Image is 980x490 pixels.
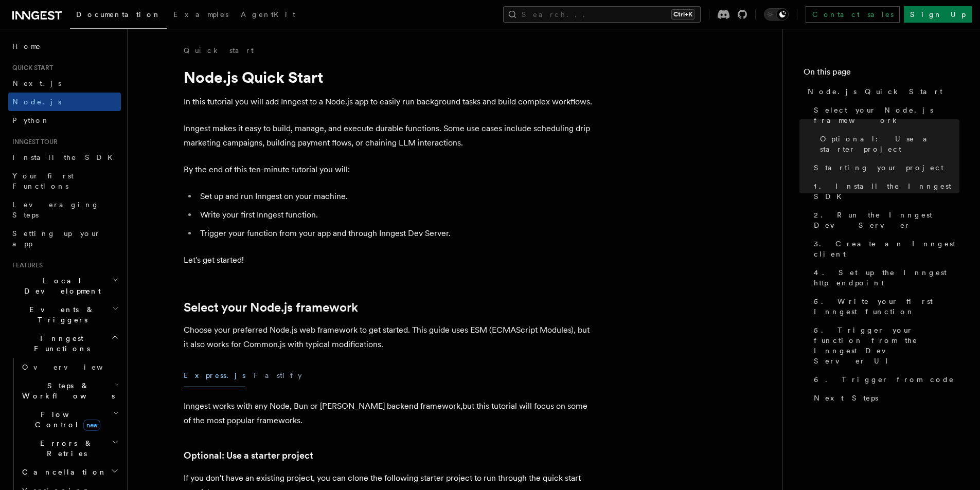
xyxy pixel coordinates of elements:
[8,271,121,300] button: Local Development
[816,130,959,158] a: Optional: Use a starter project
[814,296,959,317] span: 5. Write your first Inngest function
[671,9,694,20] kbd: Ctrl+K
[810,158,959,177] a: Starting your project
[814,267,959,288] span: 4. Set up the Inngest http endpoint
[83,420,100,431] span: new
[184,300,358,315] a: Select your Node.js framework
[12,153,119,161] span: Install the SDK
[8,224,121,253] a: Setting up your app
[184,323,595,352] p: Choose your preferred Node.js web framework to get started. This guide uses ESM (ECMAScript Modul...
[197,189,595,204] li: Set up and run Inngest on your machine.
[8,276,112,296] span: Local Development
[904,6,972,23] a: Sign Up
[814,239,959,259] span: 3. Create an Inngest client
[814,393,878,403] span: Next Steps
[8,37,121,56] a: Home
[12,201,99,219] span: Leveraging Steps
[810,177,959,206] a: 1. Install the Inngest SDK
[8,261,43,269] span: Features
[810,263,959,292] a: 4. Set up the Inngest http endpoint
[8,148,121,167] a: Install the SDK
[8,333,111,354] span: Inngest Functions
[76,10,161,19] span: Documentation
[173,10,228,19] span: Examples
[8,167,121,195] a: Your first Functions
[810,389,959,407] a: Next Steps
[810,292,959,321] a: 5. Write your first Inngest function
[8,93,121,111] a: Node.js
[184,253,595,267] p: Let's get started!
[810,206,959,234] a: 2. Run the Inngest Dev Server
[12,79,61,87] span: Next.js
[808,86,942,97] span: Node.js Quick Start
[184,121,595,150] p: Inngest makes it easy to build, manage, and execute durable functions. Some use cases include sch...
[8,64,53,72] span: Quick start
[18,438,112,459] span: Errors & Retries
[814,181,959,202] span: 1. Install the Inngest SDK
[810,234,959,263] a: 3. Create an Inngest client
[197,208,595,222] li: Write your first Inngest function.
[8,111,121,130] a: Python
[12,229,101,248] span: Setting up your app
[810,101,959,130] a: Select your Node.js framework
[197,226,595,241] li: Trigger your function from your app and through Inngest Dev Server.
[8,138,58,146] span: Inngest tour
[241,10,295,19] span: AgentKit
[18,467,107,477] span: Cancellation
[810,370,959,389] a: 6. Trigger from code
[18,434,121,463] button: Errors & Retries
[814,325,959,366] span: 5. Trigger your function from the Inngest Dev Server UI
[8,300,121,329] button: Events & Triggers
[814,105,959,125] span: Select your Node.js framework
[814,162,943,173] span: Starting your project
[184,45,254,56] a: Quick start
[167,3,235,28] a: Examples
[12,41,41,51] span: Home
[820,134,959,154] span: Optional: Use a starter project
[8,195,121,224] a: Leveraging Steps
[184,68,595,86] h1: Node.js Quick Start
[18,405,121,434] button: Flow Controlnew
[18,358,121,376] a: Overview
[184,364,245,387] button: Express.js
[22,363,128,371] span: Overview
[12,172,74,190] span: Your first Functions
[18,409,113,430] span: Flow Control
[18,376,121,405] button: Steps & Workflows
[235,3,301,28] a: AgentKit
[8,329,121,358] button: Inngest Functions
[254,364,302,387] button: Fastify
[804,66,959,82] h4: On this page
[814,210,959,230] span: 2. Run the Inngest Dev Server
[806,6,900,23] a: Contact sales
[18,463,121,481] button: Cancellation
[12,98,61,106] span: Node.js
[810,321,959,370] a: 5. Trigger your function from the Inngest Dev Server UI
[12,116,50,124] span: Python
[184,448,313,463] a: Optional: Use a starter project
[764,8,789,21] button: Toggle dark mode
[184,162,595,177] p: By the end of this ten-minute tutorial you will:
[184,399,595,428] p: Inngest works with any Node, Bun or [PERSON_NAME] backend framework,but this tutorial will focus ...
[503,6,701,23] button: Search...Ctrl+K
[8,304,112,325] span: Events & Triggers
[8,74,121,93] a: Next.js
[70,3,167,29] a: Documentation
[18,380,115,401] span: Steps & Workflows
[804,82,959,101] a: Node.js Quick Start
[184,95,595,109] p: In this tutorial you will add Inngest to a Node.js app to easily run background tasks and build c...
[814,374,954,385] span: 6. Trigger from code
